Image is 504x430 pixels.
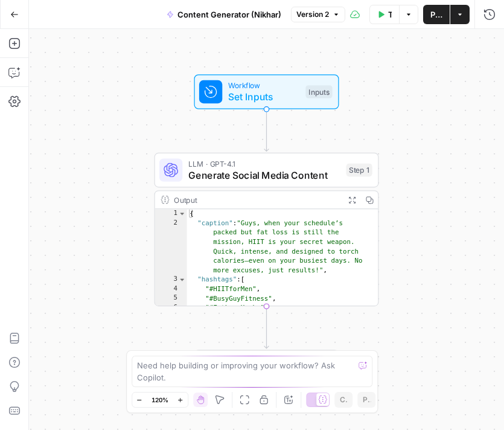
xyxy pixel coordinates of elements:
[159,5,289,24] button: Content Generator (Nikhar)
[174,194,339,205] div: Output
[188,158,340,169] span: LLM · GPT-4.1
[363,394,371,405] span: Paste
[155,153,379,306] div: LLM · GPT-4.1Generate Social Media ContentStep 1Output{ "caption":"Guys, when your schedule’s pac...
[430,8,442,21] span: Publish
[388,8,392,21] span: Test Workflow
[358,392,376,408] button: Paste
[178,275,186,285] span: Toggle code folding, rows 3 through 8
[188,168,340,182] span: Generate Social Media Content
[291,7,345,22] button: Version 2
[335,392,353,408] button: Copy
[177,8,281,21] span: Content Generator (Nikhar)
[228,80,300,91] span: Workflow
[228,89,300,104] span: Set Inputs
[346,164,372,177] div: Step 1
[152,395,168,405] span: 120%
[155,219,187,275] div: 2
[155,303,187,313] div: 6
[423,5,450,24] button: Publish
[264,109,269,152] g: Edge from start to step_1
[305,85,332,98] div: Inputs
[340,394,348,405] span: Copy
[155,294,187,304] div: 5
[369,5,400,24] button: Test Workflow
[155,284,187,294] div: 4
[296,9,329,20] span: Version 2
[178,209,186,219] span: Toggle code folding, rows 1 through 10
[155,74,379,109] div: WorkflowSet InputsInputs
[264,306,269,348] g: Edge from step_1 to end
[155,209,187,219] div: 1
[155,275,187,285] div: 3
[155,350,379,385] div: EndOutput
